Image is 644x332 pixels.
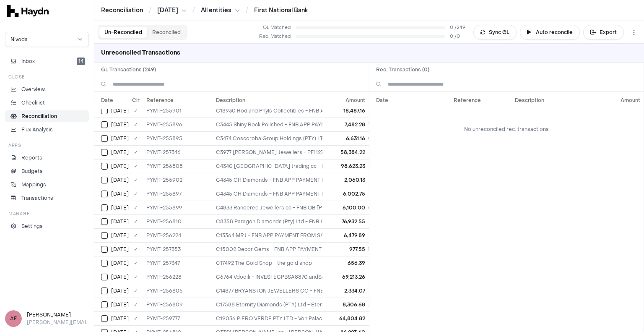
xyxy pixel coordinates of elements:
[143,242,213,256] td: PYMT-257353
[473,25,517,40] button: Sync GL
[191,6,197,14] span: /
[111,135,129,142] span: [DATE]
[129,145,143,159] td: ✓
[21,112,57,120] p: Reconciliation
[21,99,45,107] p: Checklist
[101,274,108,280] button: Select GL transaction 7932805
[21,194,53,202] p: Transactions
[369,92,451,109] th: Date
[101,177,108,183] button: Select GL transaction 7932800
[213,242,509,256] td: C15002 Decor Gems - FNB APP PAYMENT FROM PF15462091
[5,220,89,232] a: Settings
[143,92,213,109] th: Reference
[5,55,89,67] button: Inbox14
[101,260,108,267] button: Select GL transaction 7932822
[323,242,369,256] td: 977.55
[213,311,509,325] td: C19036 PIERO VERDE PTY LTD - Von Palace Cutting W
[323,92,369,109] th: Amount
[323,187,369,201] td: 6,002.75
[323,284,369,298] td: 2,334.07
[111,204,129,211] span: [DATE]
[101,191,108,197] button: Select GL transaction 7932796
[450,24,467,31] span: 0 / 249
[101,135,108,142] button: Select GL transaction 7932794
[101,6,308,15] nav: breadcrumb
[143,298,213,311] td: PYMT-256809
[143,173,213,187] td: PYMT-255902
[101,6,143,15] a: Reconciliation
[99,27,147,38] button: Un-Reconciled
[143,311,213,325] td: PYMT-259777
[213,214,509,228] td: C8358 Paragon Diamonds (Pty) Ltd - FNB APP PAYMENT FROM PF 16972491
[129,311,143,325] td: ✓
[111,107,129,114] span: [DATE]
[143,104,213,118] td: PYMT-255901
[101,149,108,156] button: Select GL transaction 7932821
[520,25,580,40] button: Auto reconcile
[213,159,509,173] td: C4340 Royal East India trading cc - FNB OB PMT PF10738891
[323,159,369,173] td: 98,623.23
[101,163,108,170] button: Select GL transaction 7932813
[21,126,53,133] p: Flux Analysis
[5,192,89,204] a: Transactions
[8,211,29,217] h3: Manage
[5,179,89,191] a: Mappings
[27,319,89,326] p: [PERSON_NAME][EMAIL_ADDRESS][DOMAIN_NAME]
[5,152,89,164] a: Reports
[323,118,369,131] td: 7,482.28
[111,301,129,308] span: [DATE]
[101,301,108,308] button: Select GL transaction 7932814
[257,24,291,31] span: GL Matched
[21,222,43,230] p: Settings
[77,58,85,65] span: 14
[5,165,89,177] a: Budgets
[254,6,308,14] a: First National Bank
[213,284,509,298] td: C14877 BRYANSTON JEWELLERS CC - FNB APP PAYMENT FROM BRYANSTON JEWELLERS
[143,201,213,214] td: PYMT-255899
[254,6,308,15] a: First National Bank
[129,118,143,131] td: ✓
[21,58,35,65] span: Inbox
[5,97,89,109] a: Checklist
[213,104,509,118] td: C18930 Rod and Phyls Collectibles - FNB APP PAYMENT FROM SA88961
[323,201,369,214] td: 6,100.00
[129,284,143,298] td: ✓
[450,33,467,40] span: 0 / 0
[21,154,42,162] p: Reports
[213,201,509,214] td: C4833 Randeree Jewellers cc - FNB OB PMT RANDEREE JEWELLERS
[111,163,129,170] span: [DATE]
[369,63,644,77] h2: Rec. Transactions ( 0 )
[21,86,45,93] p: Overview
[143,159,213,173] td: PYMT-256808
[147,6,153,14] span: /
[94,44,187,62] h3: Unreconciled Transactions
[213,118,509,131] td: C3445 Shiny Rock Polished - FNB APP PAYMENT FROM SHINY ROCK POLISHED
[143,270,213,284] td: PYMT-256228
[101,121,108,128] button: Select GL transaction 7932795
[201,6,240,15] button: All entities
[323,104,369,118] td: 18,487.16
[323,228,369,242] td: 6,479.89
[213,145,509,159] td: C3977 Vernon White Jewellers - PF11279051
[129,242,143,256] td: ✓
[21,181,46,188] p: Mappings
[5,124,89,136] a: Flux Analysis
[323,298,369,311] td: 8,306.68
[111,121,129,128] span: [DATE]
[323,145,369,159] td: 58,384.22
[129,104,143,118] td: ✓
[323,131,369,145] td: 6,631.16
[129,159,143,173] td: ✓
[94,63,369,77] h2: GL Transactions ( 249 )
[111,191,129,197] span: [DATE]
[143,187,213,201] td: PYMT-255897
[8,74,25,80] h3: Close
[323,270,369,284] td: 69,213.26
[111,260,129,267] span: [DATE]
[111,315,129,322] span: [DATE]
[143,284,213,298] td: PYMT-256805
[143,256,213,270] td: PYMT-257347
[147,27,186,38] button: Reconciled
[129,256,143,270] td: ✓
[8,142,21,149] h3: Apps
